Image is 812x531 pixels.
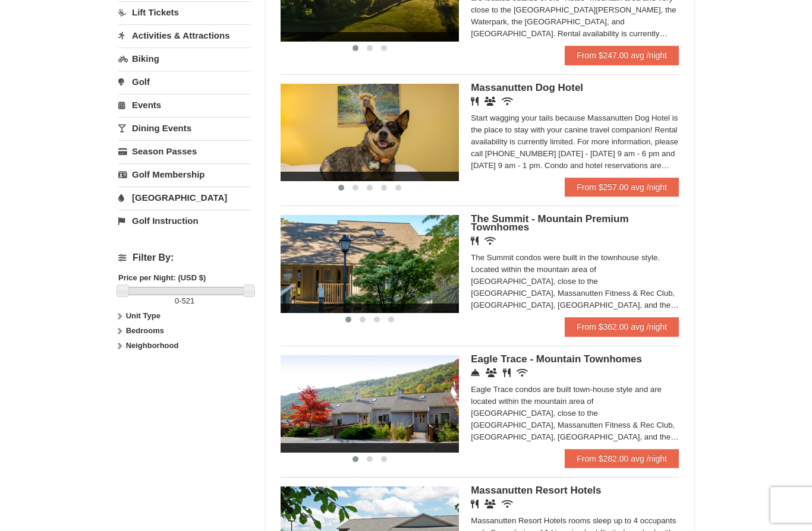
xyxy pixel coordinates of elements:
a: Biking [118,48,251,69]
a: From $257.00 avg /night [565,178,679,197]
i: Wireless Internet (free) [517,368,528,377]
a: Events [118,94,251,116]
i: Restaurant [503,368,511,377]
i: Conference Facilities [486,368,497,377]
i: Wireless Internet (free) [502,500,513,508]
i: Banquet Facilities [484,97,496,106]
i: Wireless Internet (free) [502,97,513,106]
span: Massanutten Dog Hotel [471,82,583,93]
a: Lift Tickets [118,1,251,23]
a: From $247.00 avg /night [565,46,679,65]
i: Restaurant [471,97,479,106]
i: Banquet Facilities [484,500,496,508]
strong: Unit Type [126,311,160,320]
div: Eagle Trace condos are built town-house style and are located within the mountain area of [GEOGRA... [471,384,679,443]
a: Golf Membership [118,163,251,185]
strong: Bedrooms [126,326,164,335]
a: Dining Events [118,117,251,139]
a: Season Passes [118,140,251,162]
strong: Price per Night: (USD $) [118,273,206,282]
span: Eagle Trace - Mountain Townhomes [471,353,642,365]
span: The Summit - Mountain Premium Townhomes [471,213,628,233]
i: Concierge Desk [471,368,480,377]
a: Golf Instruction [118,210,251,232]
a: From $362.00 avg /night [565,317,679,336]
strong: Neighborhood [126,341,179,350]
a: From $282.00 avg /night [565,449,679,468]
a: [GEOGRAPHIC_DATA] [118,187,251,208]
span: 521 [182,296,195,305]
i: Restaurant [471,236,479,245]
a: Activities & Attractions [118,24,251,46]
div: The Summit condos were built in the townhouse style. Located within the mountain area of [GEOGRAP... [471,252,679,311]
h4: Filter By: [118,252,251,263]
div: Start wagging your tails because Massanutten Dog Hotel is the place to stay with your canine trav... [471,112,679,172]
a: Golf [118,71,251,93]
i: Restaurant [471,500,479,508]
label: - [118,295,251,307]
span: 0 [175,296,179,305]
span: Massanutten Resort Hotels [471,485,601,496]
i: Wireless Internet (free) [484,236,496,245]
